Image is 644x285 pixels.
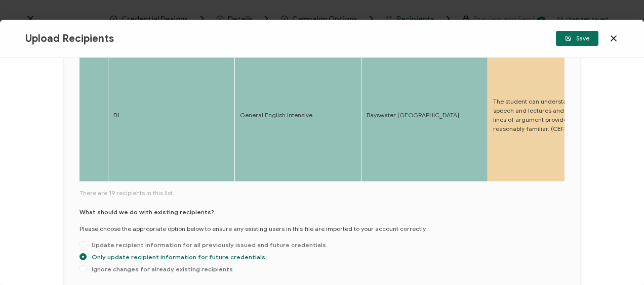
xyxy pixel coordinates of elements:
[79,188,565,198] span: There are 19 recipients in this list.
[25,32,114,45] span: Upload Recipients
[361,49,488,182] td: Bayswater [GEOGRAPHIC_DATA]
[79,224,427,233] p: Please choose the appropriate option below to ensure any existing users in this file are imported...
[593,236,644,285] iframe: Chat Widget
[79,208,214,217] p: What should we do with existing recipients?
[108,49,235,182] td: B1
[235,49,361,182] td: General English Intensive
[556,31,598,46] button: Save
[87,241,328,249] span: Update recipient information for all previously issued and future credentials.
[87,265,233,273] span: Ignore changes for already existing recipients
[565,35,589,41] span: Save
[87,253,267,261] span: Only update recipient information for future credentials.
[488,49,618,182] td: The student can understand extended speech and lectures and follow complex lines of argument prov...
